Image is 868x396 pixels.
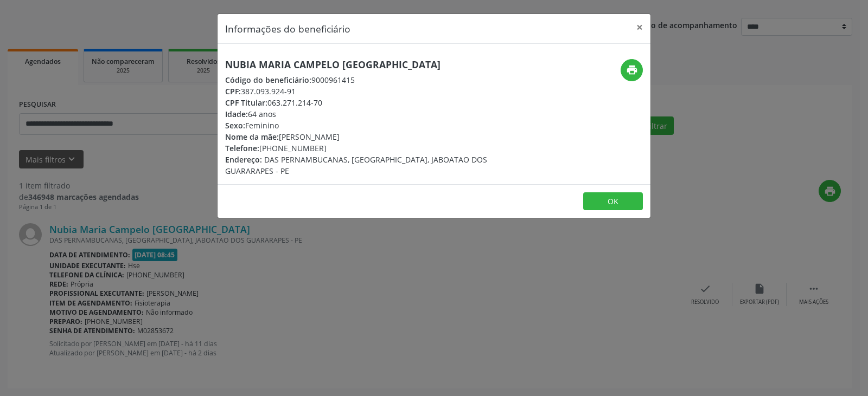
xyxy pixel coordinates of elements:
div: [PHONE_NUMBER] [225,142,499,154]
i: print [626,64,638,76]
h5: Informações do beneficiário [225,22,350,36]
div: 063.271.214-70 [225,97,499,108]
div: 387.093.924-91 [225,86,499,97]
span: Nome da mãe: [225,132,279,142]
span: Idade: [225,109,248,119]
span: Código do beneficiário: [225,75,311,85]
div: 9000961415 [225,74,499,86]
button: OK [583,192,643,211]
div: 64 anos [225,108,499,120]
span: CPF Titular: [225,98,267,108]
h5: Nubia Maria Campelo [GEOGRAPHIC_DATA] [225,59,499,70]
button: Close [629,14,650,41]
span: Sexo: [225,120,245,131]
div: [PERSON_NAME] [225,131,499,142]
button: print [621,59,643,81]
span: Endereço: [225,154,262,165]
div: Feminino [225,120,499,131]
span: DAS PERNAMBUCANAS, [GEOGRAPHIC_DATA], JABOATAO DOS GUARARAPES - PE [225,154,487,176]
span: CPF: [225,86,241,96]
span: Telefone: [225,143,259,153]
